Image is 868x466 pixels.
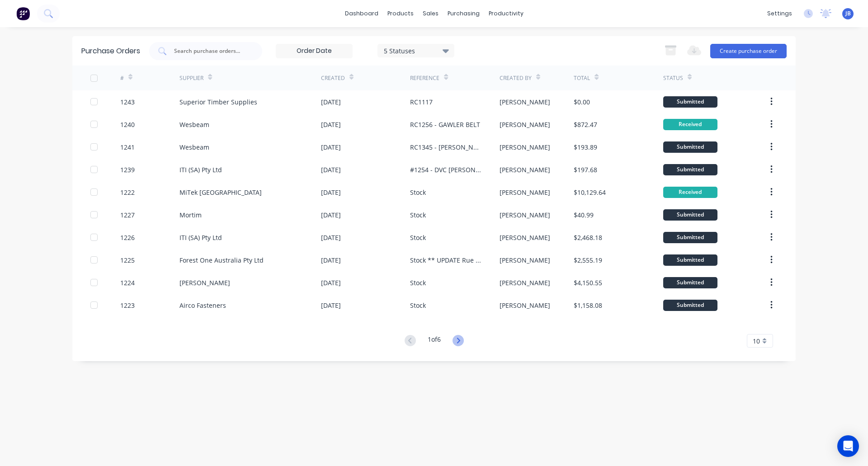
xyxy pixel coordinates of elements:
div: $40.99 [574,210,594,220]
div: 1224 [120,278,135,287]
div: [PERSON_NAME] [500,97,550,107]
div: Submitted [663,164,717,175]
div: [PERSON_NAME] [500,142,550,152]
div: [PERSON_NAME] [500,120,550,129]
div: Stock [410,233,426,242]
div: Submitted [663,277,717,288]
div: Status [663,74,683,82]
div: Mortim [179,210,202,220]
div: Submitted [663,254,717,266]
div: $10,129.64 [574,188,606,197]
span: JB [845,9,851,18]
div: Superior Timber Supplies [179,97,257,107]
div: 1223 [120,301,135,310]
div: [DATE] [321,301,341,310]
div: Stock ** UPDATE Rue Int Cost ** [410,255,481,265]
input: Order Date [276,44,352,58]
div: # [120,74,124,82]
div: Purchase Orders [81,46,140,56]
div: Created By [500,74,532,82]
div: [DATE] [321,165,341,174]
div: products [383,7,418,20]
button: Create purchase order [710,44,787,58]
div: Total [574,74,590,82]
div: $1,158.08 [574,301,602,310]
div: [PERSON_NAME] [500,233,550,242]
div: $2,555.19 [574,255,602,265]
div: [DATE] [321,97,341,107]
div: Open Intercom Messenger [837,435,859,457]
div: Submitted [663,300,717,311]
div: 1225 [120,255,135,265]
div: Received [663,119,717,130]
div: [PERSON_NAME] [500,301,550,310]
div: [PERSON_NAME] [500,188,550,197]
div: RC1117 [410,97,433,107]
span: 10 [753,336,760,346]
div: [PERSON_NAME] [500,255,550,265]
div: $4,150.55 [574,278,602,287]
div: $0.00 [574,97,590,107]
div: [DATE] [321,142,341,152]
div: Reference [410,74,439,82]
div: [PERSON_NAME] [500,165,550,174]
img: Factory [16,7,30,20]
div: Stock [410,301,426,310]
div: [PERSON_NAME] [500,278,550,287]
div: Stock [410,210,426,220]
div: Supplier [179,74,203,82]
div: Submitted [663,96,717,108]
div: 1222 [120,188,135,197]
div: RC1345 - [PERSON_NAME] Group [410,142,481,152]
div: $872.47 [574,120,597,129]
div: 1239 [120,165,135,174]
div: [DATE] [321,120,341,129]
div: productivity [484,7,528,20]
div: settings [763,7,797,20]
div: [DATE] [321,188,341,197]
div: MiTek [GEOGRAPHIC_DATA] [179,188,262,197]
div: [PERSON_NAME] [179,278,230,287]
div: 5 Statuses [384,46,448,55]
div: 1226 [120,233,135,242]
div: [DATE] [321,278,341,287]
div: $2,468.18 [574,233,602,242]
div: 1227 [120,210,135,220]
div: $197.68 [574,165,597,174]
div: Received [663,187,717,198]
div: ITI (SA) Pty Ltd [179,165,222,174]
div: Stock [410,188,426,197]
div: Created [321,74,345,82]
div: sales [418,7,443,20]
div: Forest One Australia Pty Ltd [179,255,264,265]
div: [DATE] [321,210,341,220]
div: RC1256 - GAWLER BELT [410,120,480,129]
div: [PERSON_NAME] [500,210,550,220]
div: Wesbeam [179,120,209,129]
div: purchasing [443,7,484,20]
div: #1254 - DVC [PERSON_NAME] Small Order [410,165,481,174]
div: Submitted [663,232,717,243]
div: [DATE] [321,233,341,242]
div: Submitted [663,209,717,221]
div: 1240 [120,120,135,129]
div: 1241 [120,142,135,152]
div: Submitted [663,141,717,153]
div: 1 of 6 [428,334,441,348]
div: Wesbeam [179,142,209,152]
div: 1243 [120,97,135,107]
div: Airco Fasteners [179,301,226,310]
div: Stock [410,278,426,287]
div: $193.89 [574,142,597,152]
a: dashboard [340,7,383,20]
div: ITI (SA) Pty Ltd [179,233,222,242]
input: Search purchase orders... [173,47,248,56]
div: [DATE] [321,255,341,265]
